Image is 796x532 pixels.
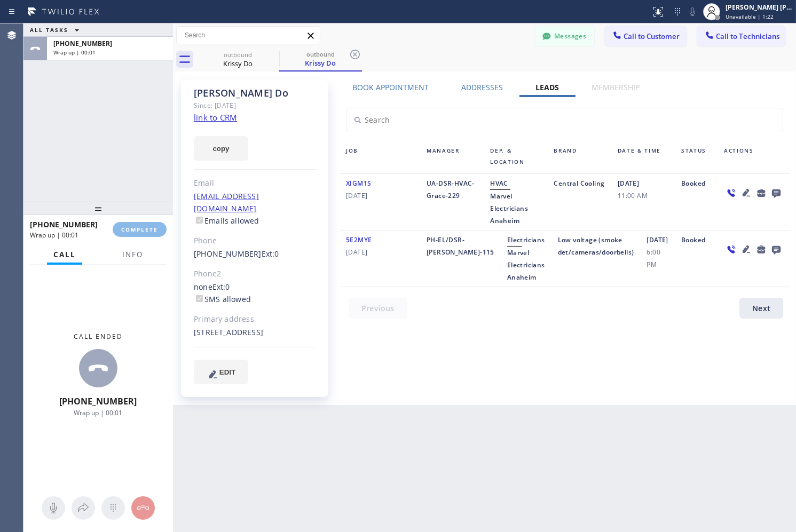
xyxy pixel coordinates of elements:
[194,294,251,304] label: SMS allowed
[420,234,501,283] div: PH-EL/DSR-[PERSON_NAME]-115
[675,177,718,227] div: Booked
[726,13,774,20] span: Unavailable | 1:22
[121,226,158,233] span: COMPLETE
[47,244,82,265] button: Call
[611,145,675,170] div: Date & Time
[352,82,429,92] label: Book Appointment
[42,496,65,520] button: Mute
[198,59,278,68] div: Krissy Do
[194,268,316,280] div: Phone2
[53,39,112,48] span: [PHONE_NUMBER]
[420,145,484,170] div: Manager
[177,27,320,44] input: Search
[30,231,78,240] span: Wrap up | 00:01
[196,295,203,302] input: SMS allowed
[346,179,371,188] span: XIGM1S
[196,217,203,224] input: Emails allowed
[507,248,545,282] span: Marvel Electricians Anaheim
[716,31,779,41] span: Call to Technicians
[194,177,316,189] div: Email
[194,87,316,99] div: [PERSON_NAME] Do
[122,250,143,259] span: Info
[640,234,675,283] div: [DATE]
[346,246,414,258] span: [DATE]
[116,244,149,265] button: Info
[131,496,155,520] button: Hang up
[697,26,785,46] button: Call to Technicians
[101,496,125,520] button: Open dialpad
[726,3,793,12] div: [PERSON_NAME] [PERSON_NAME]
[194,235,316,247] div: Phone
[461,82,503,92] label: Addresses
[198,51,278,59] div: outbound
[280,47,361,70] div: Krissy Do
[194,360,248,384] button: EDIT
[718,145,790,170] div: Actions
[74,408,123,417] span: Wrap up | 00:01
[605,26,687,46] button: Call to Customer
[194,216,259,226] label: Emails allowed
[340,145,420,170] div: Job
[535,82,559,92] label: Leads
[30,219,98,229] span: [PHONE_NUMBER]
[60,395,137,407] span: [PHONE_NUMBER]
[194,313,316,325] div: Primary address
[675,234,718,283] div: Booked
[30,26,68,34] span: ALL TASKS
[219,368,235,376] span: EDIT
[647,246,668,271] span: 6:00 PM
[490,192,528,225] span: Marvel Electricians Anaheim
[194,99,316,112] div: Since: [DATE]
[194,249,262,259] a: [PHONE_NUMBER]
[194,112,237,123] a: link to CRM
[53,49,96,56] span: Wrap up | 00:01
[194,136,248,161] button: copy
[484,145,547,170] div: Dep. & Location
[198,47,278,72] div: Krissy Do
[194,191,259,213] a: [EMAIL_ADDRESS][DOMAIN_NAME]
[194,327,316,339] div: [STREET_ADDRESS]
[535,26,594,46] button: Messages
[53,250,76,259] span: Call
[592,82,640,92] label: Membership
[507,235,545,244] span: Electricians
[262,249,279,259] span: Ext: 0
[490,179,508,188] span: HVAC
[685,4,700,19] button: Mute
[280,58,361,68] div: Krissy Do
[618,189,668,202] span: 11:00 AM
[346,189,414,202] span: [DATE]
[74,332,123,341] span: Call ended
[212,282,230,292] span: Ext: 0
[23,23,90,36] button: ALL TASKS
[611,177,675,227] div: [DATE]
[72,496,95,520] button: Open directory
[548,177,611,227] div: Central Cooling
[280,50,361,58] div: outbound
[346,235,372,244] span: 5E2MYE
[548,145,611,170] div: Brand
[420,177,484,227] div: UA-DSR-HVAC-Grace-229
[194,281,316,306] div: none
[346,108,783,131] input: Search
[551,234,641,283] div: Low voltage (smoke det/cameras/doorbells)
[113,222,167,237] button: COMPLETE
[675,145,718,170] div: Status
[624,31,680,41] span: Call to Customer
